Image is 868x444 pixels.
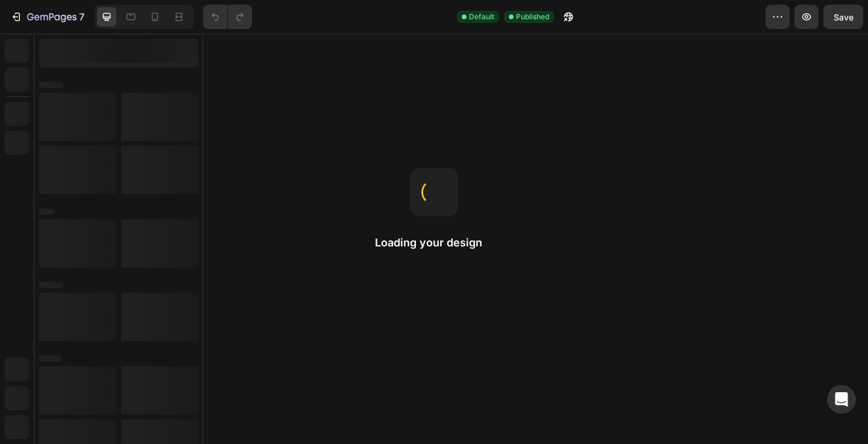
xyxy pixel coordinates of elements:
button: 7 [5,5,90,29]
button: Save [823,5,863,29]
span: Published [516,11,549,22]
p: 7 [79,10,84,24]
span: Save [834,12,854,22]
span: Default [469,11,494,22]
h2: Loading your design [375,236,493,250]
div: Open Intercom Messenger [827,385,856,414]
div: Undo/Redo [203,5,252,29]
